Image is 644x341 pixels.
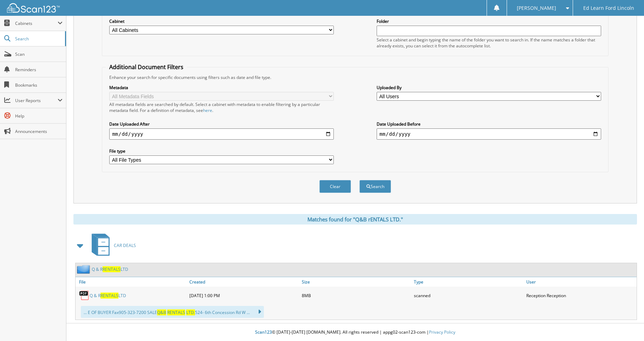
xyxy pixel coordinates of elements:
div: Enhance your search for specific documents using filters such as date and file type. [106,74,605,80]
span: Cabinets [15,20,58,26]
span: CAR DEALS [114,242,136,248]
span: RENTALS [100,293,118,299]
label: Uploaded By [377,85,601,91]
a: CAR DEALS [87,232,136,259]
a: File [76,277,188,287]
label: Cabinet [109,18,334,24]
div: Reception Reception [525,288,637,302]
input: start [109,128,334,140]
span: Bookmarks [15,82,63,88]
a: Created [188,277,300,287]
button: Search [359,180,391,193]
div: Matches found for "Q&B rENTALS LTD." [73,214,637,225]
label: Metadata [109,85,334,91]
span: Reminders [15,67,63,73]
img: PDF.png [79,290,90,301]
span: RENTALS [103,266,121,272]
iframe: Chat Widget [609,307,644,341]
span: RENTALS [167,309,185,315]
label: File type [109,148,334,154]
span: LTD. [186,309,195,315]
span: Ed Learn Ford Lincoln [583,6,634,10]
input: end [377,128,601,140]
span: [PERSON_NAME] [517,6,556,10]
span: Q&B [157,309,166,315]
a: Size [300,277,412,287]
div: scanned [412,288,524,302]
button: Clear [319,180,351,193]
img: folder2.png [77,265,92,274]
a: Privacy Policy [429,329,455,335]
span: User Reports [15,98,58,103]
div: ... E OF BUYER Fax905-323-7200 SALE 524- 6th Concession Rd W ... [81,306,264,318]
div: 8MB [300,288,412,302]
label: Date Uploaded Before [377,121,601,127]
span: Scan [15,51,63,57]
img: scan123-logo-white.svg [7,3,60,13]
legend: Additional Document Filters [106,63,187,71]
span: Help [15,113,63,119]
label: Date Uploaded After [109,121,334,127]
div: All metadata fields are searched by default. Select a cabinet with metadata to enable filtering b... [109,101,334,113]
div: © [DATE]-[DATE] [DOMAIN_NAME]. All rights reserved | appg02-scan123-com | [66,324,644,341]
span: Search [15,36,61,42]
a: here [203,107,212,113]
span: Announcements [15,128,63,134]
div: Select a cabinet and begin typing the name of the folder you want to search in. If the name match... [377,37,601,49]
a: Q & RRENTALSLTD [90,293,126,299]
a: Type [412,277,524,287]
div: [DATE] 1:00 PM [188,288,300,302]
label: Folder [377,18,601,24]
a: User [525,277,637,287]
a: Q & RRENTALSLTD [92,266,128,272]
span: Scan123 [255,329,272,335]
